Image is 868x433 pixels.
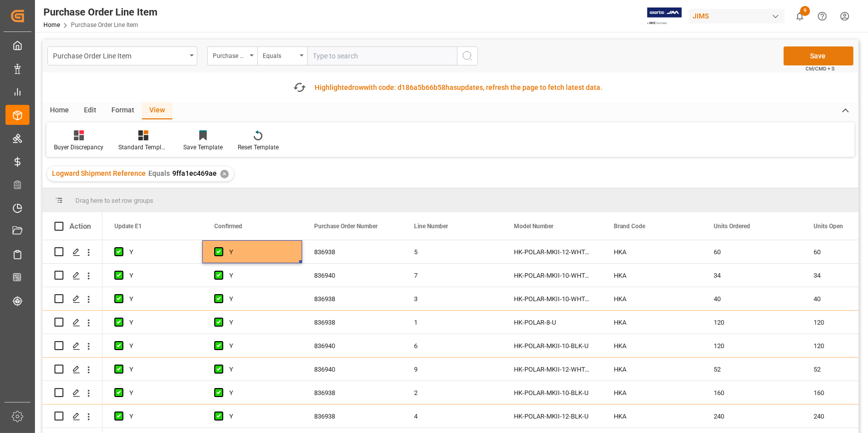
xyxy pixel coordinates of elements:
[220,170,229,178] div: ✕
[502,264,602,287] div: HK-POLAR-MKII-10-WHT-U
[42,381,102,405] div: Press SPACE to select this row.
[784,46,854,65] button: Save
[302,311,402,334] div: 836938
[402,240,502,263] div: 5
[229,382,290,405] div: Y
[214,223,242,230] span: Confirmed
[229,288,290,311] div: Y
[398,83,445,91] span: d186a5b66b58
[302,358,402,381] div: 836940
[75,197,153,204] span: Drag here to set row groups
[307,46,457,65] input: Type to search
[54,143,103,152] div: Buyer Discrepancy
[129,311,190,334] div: Y
[229,405,290,428] div: Y
[42,405,102,428] div: Press SPACE to select this row.
[129,241,190,264] div: Y
[402,405,502,428] div: 4
[689,9,785,23] div: JIMS
[129,264,190,287] div: Y
[702,240,802,263] div: 60
[457,46,478,65] button: search button
[702,311,802,334] div: 120
[42,240,102,264] div: Press SPACE to select this row.
[43,21,60,28] a: Home
[42,264,102,287] div: Press SPACE to select this row.
[43,4,157,19] div: Purchase Order Line Item
[602,334,702,357] div: HKA
[302,240,402,263] div: 836938
[263,49,297,60] div: Equals
[238,143,279,152] div: Reset Template
[602,287,702,310] div: HKA
[502,381,602,404] div: HK-POLAR-MKII-10-BLK-U
[702,334,802,357] div: 120
[302,264,402,287] div: 836940
[789,5,811,27] button: show 9 new notifications
[229,241,290,264] div: Y
[207,46,257,65] button: open menu
[183,143,223,152] div: Save Template
[502,358,602,381] div: HK-POLAR-MKII-12-WHT-U
[302,405,402,428] div: 836938
[602,311,702,334] div: HKA
[148,169,170,177] span: Equals
[445,83,457,91] span: has
[602,381,702,404] div: HKA
[402,358,502,381] div: 9
[714,223,750,230] span: Units Ordered
[502,405,602,428] div: HK-POLAR-MKII-12-BLK-U
[52,169,146,177] span: Logward Shipment Reference
[42,287,102,311] div: Press SPACE to select this row.
[402,334,502,357] div: 6
[647,7,682,25] img: Exertis%20JAM%20-%20Email%20Logo.jpg_1722504956.jpg
[702,264,802,287] div: 34
[129,382,190,405] div: Y
[257,46,307,65] button: open menu
[42,102,76,119] div: Home
[314,223,378,230] span: Purchase Order Number
[42,358,102,381] div: Press SPACE to select this row.
[229,264,290,287] div: Y
[302,381,402,404] div: 836938
[402,264,502,287] div: 7
[702,358,802,381] div: 52
[402,311,502,334] div: 1
[53,49,186,61] div: Purchase Order Line Item
[814,223,843,230] span: Units Open
[129,288,190,311] div: Y
[129,335,190,358] div: Y
[402,381,502,404] div: 2
[702,381,802,404] div: 160
[315,82,602,93] div: Highlighted with code: updates, refresh the page to fetch latest data.
[602,264,702,287] div: HKA
[514,223,553,230] span: Model Number
[602,405,702,428] div: HKA
[602,240,702,263] div: HKA
[689,6,789,25] button: JIMS
[213,49,247,60] div: Purchase Order Number
[229,335,290,358] div: Y
[129,405,190,428] div: Y
[811,5,834,27] button: Help Center
[302,287,402,310] div: 836938
[502,334,602,357] div: HK-POLAR-MKII-10-BLK-U
[142,102,172,119] div: View
[69,222,91,231] div: Action
[302,334,402,357] div: 836940
[229,311,290,334] div: Y
[502,311,602,334] div: HK-POLAR-8-U
[702,287,802,310] div: 40
[172,169,217,177] span: 9ffa1ec469ae
[76,102,104,119] div: Edit
[614,223,645,230] span: Brand Code
[402,287,502,310] div: 3
[702,405,802,428] div: 240
[502,240,602,263] div: HK-POLAR-MKII-12-WHT-U
[129,358,190,381] div: Y
[47,46,197,65] button: open menu
[414,223,448,230] span: Line Number
[118,143,168,152] div: Standard Templates
[229,358,290,381] div: Y
[104,102,142,119] div: Format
